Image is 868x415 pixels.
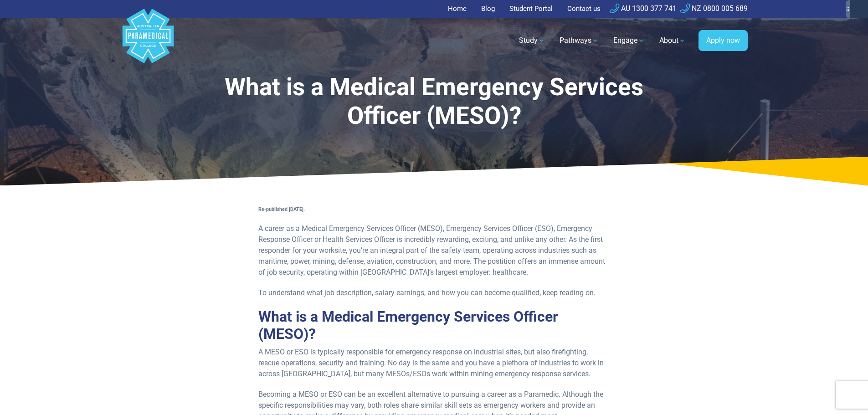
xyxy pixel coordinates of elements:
[199,73,669,131] h1: What is a Medical Emergency Services Officer (MESO)?
[258,287,610,298] p: To understand what job description, salary earnings, and how you can become qualified, keep readi...
[554,28,604,53] a: Pathways
[610,4,677,13] a: AU 1300 377 741
[121,18,175,64] a: Australian Paramedical College
[654,28,691,53] a: About
[258,308,610,343] h2: What is a Medical Emergency Services Officer (MESO)?
[258,206,305,212] strong: Re-published [DATE].
[680,4,748,13] a: NZ 0800 005 689
[514,28,550,53] a: Study
[699,30,748,51] a: Apply now
[258,348,604,378] span: A MESO or ESO is typically responsible for emergency response on industrial sites, but also firef...
[608,28,650,53] a: Engage
[258,223,610,278] p: A career as a Medical Emergency Services Officer (MESO), Emergency Services Officer (ESO), Emerge...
